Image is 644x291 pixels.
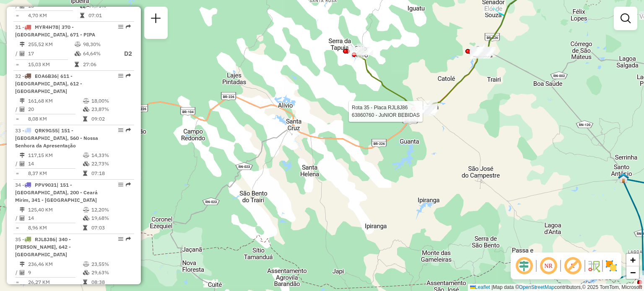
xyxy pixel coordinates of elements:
span: 32 - [15,73,82,94]
td: = [15,169,19,178]
td: / [15,160,19,168]
td: 15,03 KM [28,60,74,69]
td: / [15,49,19,59]
td: = [15,224,19,232]
i: Total de Atividades [20,216,25,221]
span: 31 - [15,24,95,38]
i: Total de Atividades [20,51,25,56]
i: % de utilização da cubagem [83,270,89,275]
td: 26,27 KM [28,278,83,286]
em: Rota exportada [126,182,131,187]
i: % de utilização da cubagem [83,107,89,112]
i: % de utilização da cubagem [83,216,89,221]
span: | [491,284,493,290]
span: | 611 - [GEOGRAPHIC_DATA], 612 - [GEOGRAPHIC_DATA] [15,73,82,94]
span: 35 - [15,236,71,258]
a: Zoom in [626,254,639,266]
td: 07:18 [91,169,131,178]
td: 29,63% [91,268,131,277]
td: 14 [28,160,83,168]
td: 19,68% [91,214,131,222]
span: | 151 - [GEOGRAPHIC_DATA], 200 - Ceará Mirim, 341 - [GEOGRAPHIC_DATA] [15,182,98,203]
i: Distância Total [20,262,25,267]
img: Santo Antonio [618,173,629,183]
i: Tempo total em rota [83,116,87,121]
img: Fluxo de ruas [587,259,600,273]
i: Distância Total [20,153,25,158]
em: Rota exportada [126,73,131,78]
a: Zoom out [626,266,639,279]
td: 23,55% [91,260,131,268]
i: Tempo total em rota [80,13,84,18]
td: 255,52 KM [28,40,74,49]
span: MYR4H78 [35,24,58,30]
span: EOA6B36 [35,73,57,79]
a: OpenStreetMap [519,284,555,290]
em: Opções [118,182,123,187]
td: = [15,60,19,69]
i: Distância Total [20,98,25,103]
i: Tempo total em rota [83,171,87,176]
i: Tempo total em rota [83,280,87,285]
i: % de utilização do peso [83,207,89,212]
span: RJL8J86 [35,236,55,242]
span: | 340 - [PERSON_NAME], 642 - [GEOGRAPHIC_DATA] [15,236,71,258]
span: 33 - [15,127,98,149]
em: Rota exportada [126,24,131,29]
i: % de utilização da cubagem [83,161,89,166]
em: Opções [118,128,123,133]
i: Total de Atividades [20,161,25,166]
td: / [15,268,19,277]
td: 17 [28,49,74,59]
i: Total de Atividades [20,107,25,112]
td: = [15,278,19,286]
em: Rota exportada [126,128,131,133]
i: Total de Atividades [20,270,25,275]
td: 125,40 KM [28,206,83,214]
em: Opções [118,73,123,78]
em: Opções [118,24,123,29]
i: % de utilização do peso [83,153,89,158]
td: 18,00% [91,97,131,105]
td: / [15,105,19,113]
span: QRK9G55 [35,127,58,134]
td: 20 [28,105,83,113]
i: Distância Total [20,42,25,47]
td: 27:06 [83,60,116,69]
td: 14 [28,214,83,222]
p: D2 [117,49,132,59]
i: % de utilização da cubagem [75,51,81,56]
td: 07:03 [91,224,131,232]
span: PPV9031 [35,182,57,188]
i: Tempo total em rota [83,225,87,230]
td: 12,20% [91,206,131,214]
span: Ocultar deslocamento [514,256,534,276]
i: % de utilização do peso [83,98,89,103]
em: Opções [118,237,123,242]
td: 07:01 [88,11,130,20]
span: − [630,267,636,278]
i: Distância Total [20,207,25,212]
td: 9 [28,268,83,277]
td: 161,68 KM [28,97,83,105]
td: 14,33% [91,151,131,160]
div: Map data © contributors,© 2025 TomTom, Microsoft [468,284,644,291]
a: Exibir filtros [617,10,634,27]
td: 4,70 KM [28,11,80,20]
td: 8,96 KM [28,224,83,232]
span: Ocultar NR [538,256,558,276]
td: 98,30% [83,40,116,49]
a: Nova sessão e pesquisa [148,10,164,29]
td: 22,73% [91,160,131,168]
td: 64,64% [83,49,116,59]
span: Exibir rótulo [563,256,583,276]
img: Exibir/Ocultar setores [605,259,618,273]
td: 8,08 KM [28,115,83,123]
span: | 151 - [GEOGRAPHIC_DATA], 560 - Nossa Senhora da Apresentação [15,127,98,149]
em: Rota exportada [126,237,131,242]
td: 236,46 KM [28,260,83,268]
a: Leaflet [470,284,490,290]
i: % de utilização do peso [75,42,81,47]
span: 34 - [15,182,98,203]
td: 23,87% [91,105,131,113]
